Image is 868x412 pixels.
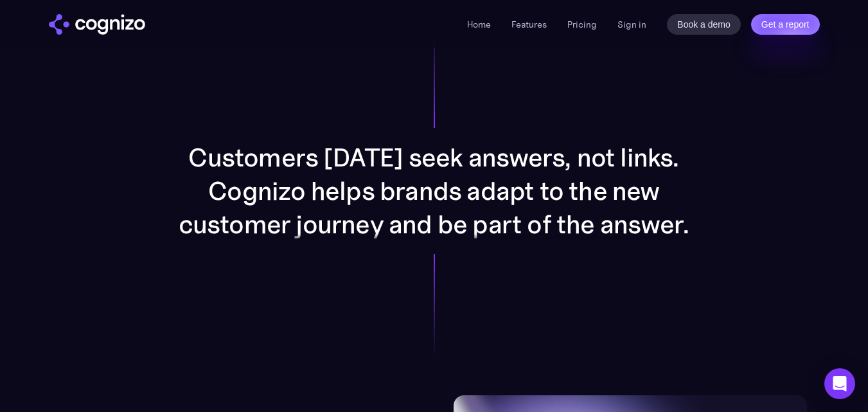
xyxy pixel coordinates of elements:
[751,14,820,35] a: Get a report
[177,141,691,241] p: Customers [DATE] seek answers, not links. Cognizo helps brands adapt to the new customer journey ...
[567,19,597,30] a: Pricing
[511,19,547,30] a: Features
[617,17,646,32] a: Sign in
[467,19,491,30] a: Home
[667,14,741,35] a: Book a demo
[824,368,855,399] div: Open Intercom Messenger
[49,14,145,35] img: cognizo logo
[49,14,145,35] a: home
